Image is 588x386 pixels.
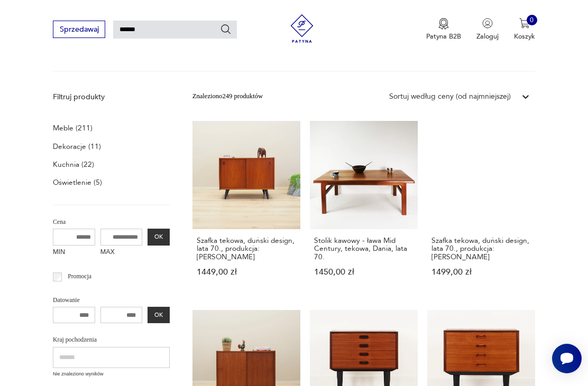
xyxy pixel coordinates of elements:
[427,121,535,295] a: Szafka tekowa, duński design, lata 70., produkcja: DenkaSzafka tekowa, duński design, lata 70., p...
[100,246,143,260] label: MAX
[482,18,493,29] img: Ikonka użytkownika
[284,14,320,43] img: Patyna - sklep z meblami i dekoracjami vintage
[220,23,232,35] button: Szukaj
[53,176,102,189] a: Oświetlenie (5)
[53,121,93,135] a: Meble (211)
[53,335,170,345] p: Kraj pochodzenia
[426,18,461,41] button: Patyna B2B
[476,18,499,41] button: Zaloguj
[197,268,296,276] p: 1449,00 zł
[148,229,169,246] button: OK
[53,140,101,153] a: Dekoracje (11)
[53,371,170,378] p: Nie znaleziono wyników
[53,217,170,228] p: Cena
[426,32,461,41] p: Patyna B2B
[310,121,418,295] a: Stolik kawowy - ława Mid Century, tekowa, Dania, lata 70.Stolik kawowy - ława Mid Century, tekowa...
[552,344,582,373] iframe: Smartsupp widget button
[148,307,169,324] button: OK
[53,158,94,171] a: Kuchnia (22)
[192,121,300,295] a: Szafka tekowa, duński design, lata 70., produkcja: DaniaSzafka tekowa, duński design, lata 70., p...
[519,18,530,29] img: Ikona koszyka
[68,271,91,282] p: Promocja
[438,18,449,30] img: Ikona medalu
[314,268,414,276] p: 1450,00 zł
[53,21,105,38] button: Sprzedawaj
[431,237,531,261] h3: Szafka tekowa, duński design, lata 70., produkcja: [PERSON_NAME]
[53,246,95,260] label: MIN
[514,18,535,41] button: 0Koszyk
[314,237,414,261] h3: Stolik kawowy - ława Mid Century, tekowa, Dania, lata 70.
[426,18,461,41] a: Ikona medaluPatyna B2B
[514,32,535,41] p: Koszyk
[197,237,296,261] h3: Szafka tekowa, duński design, lata 70., produkcja: [PERSON_NAME]
[527,15,537,25] div: 0
[476,32,499,41] p: Zaloguj
[53,92,170,102] p: Filtruj produkty
[192,91,263,102] div: Znaleziono 249 produktów
[431,268,531,276] p: 1499,00 zł
[53,27,105,33] a: Sprzedawaj
[389,91,511,102] div: Sortuj według ceny (od najmniejszej)
[53,295,170,306] p: Datowanie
